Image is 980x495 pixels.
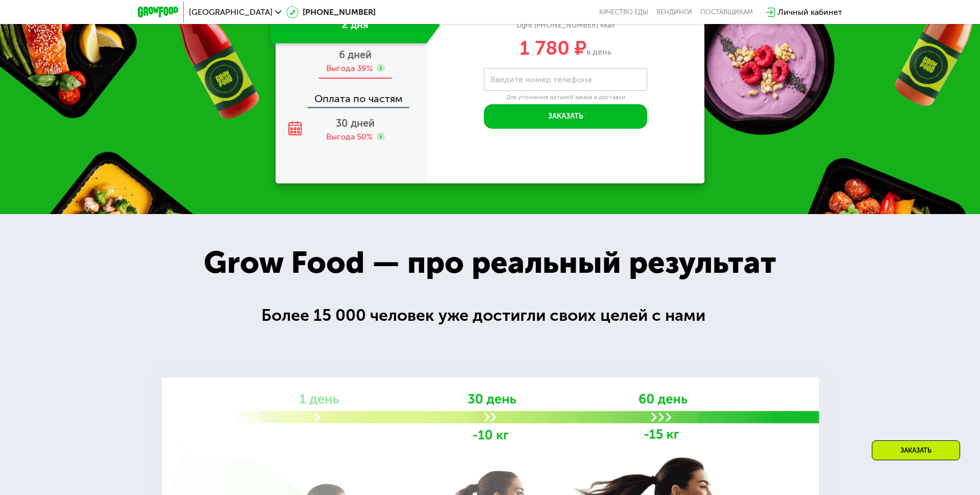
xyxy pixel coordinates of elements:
[181,239,799,286] div: Grow Food — про реальный результат
[326,63,373,74] div: Выгода 39%
[491,77,592,82] label: Введите номер телефона
[336,117,375,129] span: 30 дней
[700,8,753,16] div: поставщикам
[484,93,647,102] div: Для уточнения деталей заказа и доставки
[872,440,960,460] div: Заказать
[484,104,647,129] button: Заказать
[656,8,692,16] a: Вендинги
[261,303,719,328] div: Более 15 000 человек уже достигли своих целей с нами
[778,6,842,18] div: Личный кабинет
[277,83,427,107] div: Оплата по частям
[339,49,372,61] span: 6 дней
[599,8,648,16] a: Качество еды
[586,47,611,57] span: в день
[286,6,376,18] a: [PHONE_NUMBER]
[427,21,704,30] div: Light [PHONE_NUMBER] ккал
[189,8,273,16] span: [GEOGRAPHIC_DATA]
[520,36,586,60] span: 1 780 ₽
[326,131,373,143] div: Выгода 50%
